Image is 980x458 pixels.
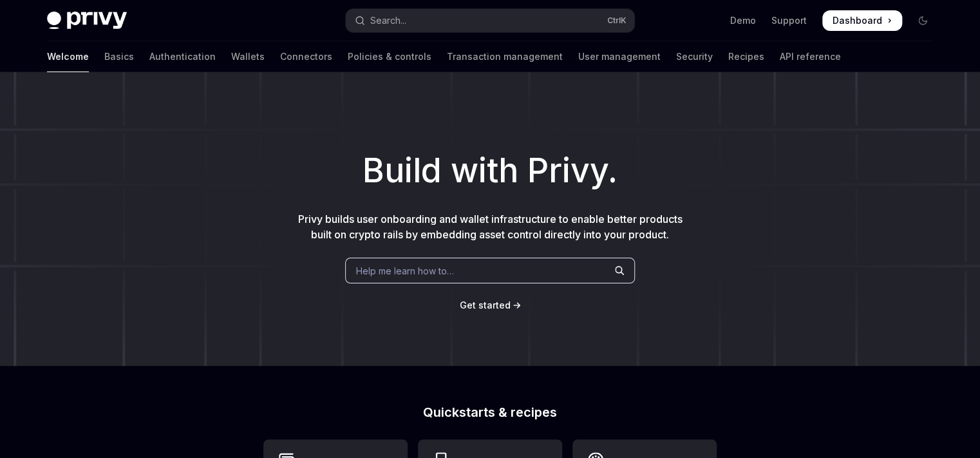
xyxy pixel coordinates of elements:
a: Dashboard [822,10,902,31]
a: Policies & controls [348,41,431,72]
button: Toggle dark mode [912,10,933,31]
a: Transaction management [447,41,563,72]
a: Wallets [231,41,265,72]
span: Help me learn how to… [356,264,454,278]
span: Privy builds user onboarding and wallet infrastructure to enable better products built on crypto ... [298,213,683,241]
img: dark logo [47,12,127,30]
h1: Build with Privy. [21,146,959,196]
div: Search... [370,13,406,28]
a: Authentication [149,41,216,72]
a: Demo [730,14,756,27]
a: Basics [104,41,134,72]
a: Welcome [47,41,89,72]
a: User management [578,41,661,72]
span: Dashboard [833,14,882,27]
button: Open search [346,9,634,32]
h2: Quickstarts & recipes [263,406,717,419]
a: API reference [780,41,841,72]
a: Get started [460,299,511,312]
a: Recipes [728,41,764,72]
a: Security [676,41,713,72]
a: Support [771,14,807,27]
span: Get started [460,300,511,310]
span: Ctrl K [607,15,627,26]
a: Connectors [280,41,332,72]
